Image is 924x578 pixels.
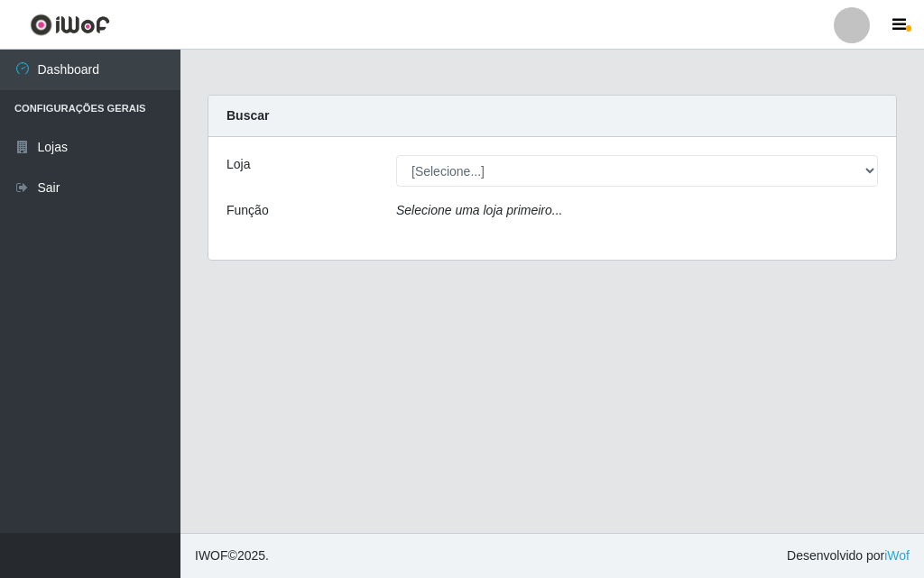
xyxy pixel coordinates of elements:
span: © 2025 . [195,546,269,565]
a: iWof [884,548,910,563]
label: Loja [226,155,250,174]
span: Desenvolvido por [787,546,910,565]
i: Selecione uma loja primeiro... [396,203,562,217]
img: CoreUI Logo [30,14,110,36]
strong: Buscar [226,108,269,123]
span: IWOF [195,548,228,563]
label: Função [226,201,269,220]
